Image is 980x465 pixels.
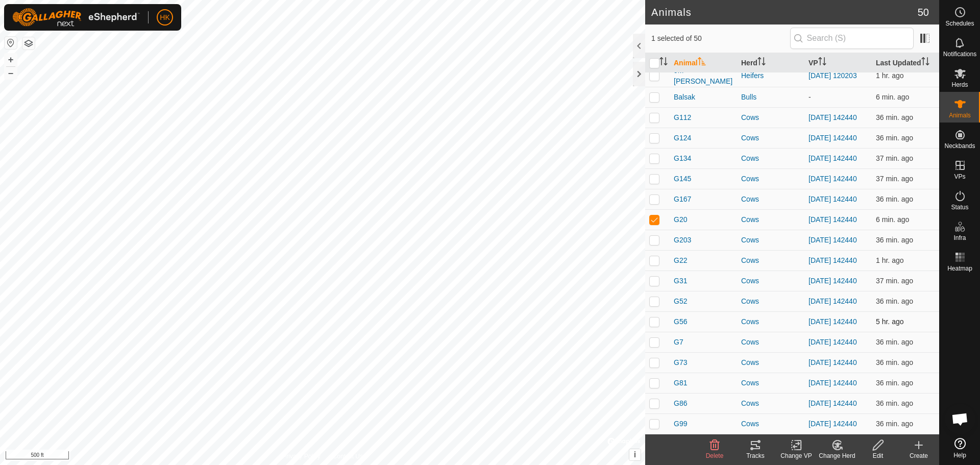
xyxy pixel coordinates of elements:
div: Cows [741,296,800,307]
span: Sep 17, 2025, 6:32 AM [876,256,904,264]
span: G134 [674,153,691,164]
span: G81 [674,378,687,388]
a: [DATE] 120203 [808,71,857,80]
p-sorticon: Activate to sort [757,59,766,67]
span: Sep 17, 2025, 7:02 AM [876,297,913,305]
div: Change Herd [817,451,857,460]
div: Cows [741,398,800,409]
span: G145 [674,174,691,184]
span: Infra [953,235,966,241]
div: Heifers [741,70,800,81]
span: 9M-[PERSON_NAME] [674,65,733,87]
div: Cows [741,357,800,368]
span: Sep 17, 2025, 7:02 AM [876,154,913,162]
div: Cows [741,112,800,123]
span: Neckbands [944,143,975,149]
span: G73 [674,357,687,368]
span: Sep 17, 2025, 6:32 AM [876,71,904,80]
p-sorticon: Activate to sort [818,59,826,67]
div: Cows [741,276,800,286]
span: Sep 17, 2025, 7:03 AM [876,420,913,428]
span: Sep 17, 2025, 7:03 AM [876,134,913,142]
span: Sep 17, 2025, 7:02 AM [876,236,913,244]
span: Balsak [674,92,695,103]
a: [DATE] 142440 [808,134,857,142]
th: Last Updated [872,53,939,73]
a: [DATE] 142440 [808,420,857,428]
p-sorticon: Activate to sort [659,59,668,67]
a: [DATE] 142440 [808,338,857,346]
span: G99 [674,419,687,429]
span: G20 [674,214,687,225]
span: Sep 17, 2025, 7:02 AM [876,399,913,407]
a: [DATE] 142440 [808,236,857,244]
app-display-virtual-paddock-transition: - [808,93,811,101]
span: Sep 17, 2025, 2:32 AM [876,317,904,326]
a: [DATE] 142440 [808,113,857,121]
button: + [5,54,17,66]
div: Cows [741,316,800,327]
span: G22 [674,255,687,266]
span: G203 [674,235,691,246]
span: G31 [674,276,687,286]
span: Heatmap [947,265,972,272]
th: VP [804,53,872,73]
span: Sep 17, 2025, 7:33 AM [876,93,909,101]
span: G52 [674,296,687,307]
div: Bulls [741,92,800,103]
span: Sep 17, 2025, 7:02 AM [876,338,913,346]
div: Open chat [945,404,975,434]
div: Cows [741,214,800,225]
h2: Animals [651,6,918,18]
span: Animals [949,112,971,118]
a: [DATE] 142440 [808,195,857,203]
span: VPs [954,174,965,180]
span: HK [160,12,169,23]
th: Animal [670,53,737,73]
span: Notifications [943,51,976,57]
div: Cows [741,378,800,388]
button: – [5,67,17,79]
a: [DATE] 142440 [808,277,857,285]
input: Search (S) [790,28,914,49]
div: Cows [741,419,800,429]
div: Cows [741,174,800,184]
div: Cows [741,133,800,143]
span: Sep 17, 2025, 7:02 AM [876,277,913,285]
div: Cows [741,337,800,348]
button: i [629,449,641,460]
p-sorticon: Activate to sort [698,59,706,67]
span: G7 [674,337,683,348]
span: Sep 17, 2025, 7:02 AM [876,113,913,121]
span: Sep 17, 2025, 7:02 AM [876,195,913,203]
a: Contact Us [333,452,363,461]
a: [DATE] 142440 [808,379,857,387]
span: G86 [674,398,687,409]
span: G56 [674,316,687,327]
span: Delete [706,452,724,459]
a: [DATE] 142440 [808,175,857,183]
a: Privacy Policy [282,452,321,461]
span: Herds [951,82,968,88]
span: G112 [674,112,691,123]
div: Edit [857,451,898,460]
span: Status [951,204,968,210]
span: 50 [918,5,929,20]
div: Tracks [735,451,776,460]
button: Map Layers [22,37,35,50]
th: Herd [737,53,804,73]
div: Cows [741,235,800,246]
a: [DATE] 142440 [808,358,857,366]
span: Sep 17, 2025, 7:02 AM [876,358,913,366]
a: [DATE] 142440 [808,256,857,264]
span: Sep 17, 2025, 7:02 AM [876,175,913,183]
a: [DATE] 142440 [808,297,857,305]
a: [DATE] 142440 [808,154,857,162]
a: [DATE] 142440 [808,215,857,224]
p-sorticon: Activate to sort [921,59,929,67]
a: [DATE] 142440 [808,317,857,326]
img: Gallagher Logo [12,8,140,27]
div: Create [898,451,939,460]
span: Help [953,452,966,458]
span: G124 [674,133,691,143]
